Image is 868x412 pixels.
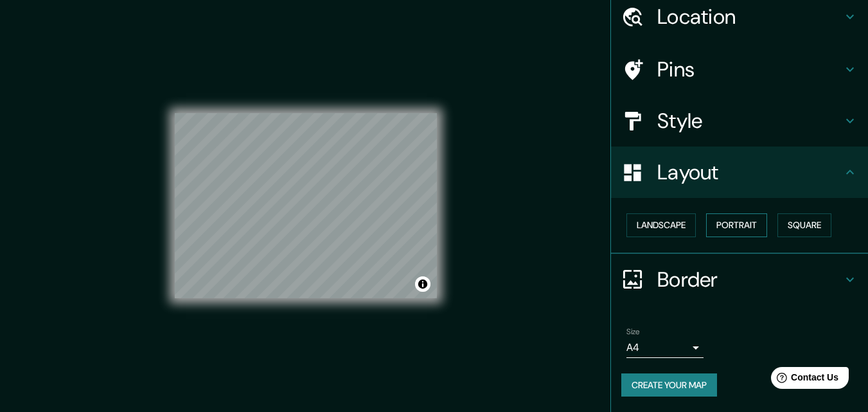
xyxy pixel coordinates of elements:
h4: Layout [657,159,842,185]
button: Portrait [706,213,767,237]
div: Layout [611,147,868,198]
h4: Location [657,4,842,30]
button: Toggle attribution [415,276,430,292]
h4: Border [657,267,842,292]
button: Square [777,213,831,237]
button: Create your map [621,373,717,397]
div: Style [611,95,868,147]
div: Pins [611,44,868,95]
label: Size [626,326,640,337]
div: A4 [626,337,704,358]
div: Border [611,254,868,305]
button: Landscape [626,213,696,237]
iframe: Help widget launcher [754,362,854,398]
h4: Style [657,108,842,134]
h4: Pins [657,57,842,82]
canvas: Map [175,113,437,298]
